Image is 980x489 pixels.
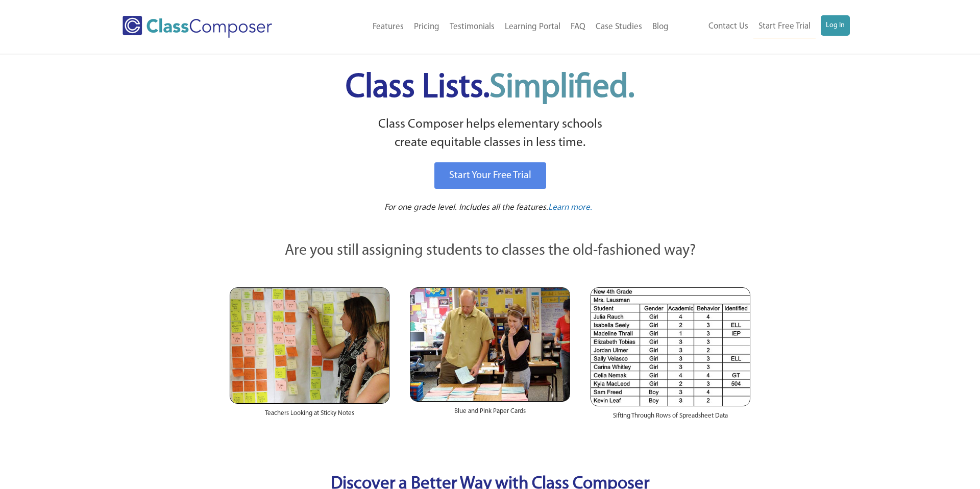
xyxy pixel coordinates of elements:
[674,15,850,38] nav: Header Menu
[548,202,592,214] a: Learn more.
[591,16,647,38] a: Case Studies
[228,115,752,153] p: Class Composer helps elementary schools create equitable classes in less time.
[566,16,591,38] a: FAQ
[753,15,816,38] a: Start Free Trial
[346,71,634,105] span: Class Lists.
[591,287,750,406] img: Spreadsheets
[314,16,674,38] nav: Header Menu
[230,404,389,428] div: Teachers Looking at Sticky Notes
[434,162,546,189] a: Start Your Free Trial
[449,170,531,181] span: Start Your Free Trial
[445,16,500,38] a: Testimonials
[647,16,674,38] a: Blog
[500,16,566,38] a: Learning Portal
[591,406,750,431] div: Sifting Through Rows of Spreadsheet Data
[230,240,750,262] p: Are you still assigning students to classes the old-fashioned way?
[410,287,570,401] img: Blue and Pink Paper Cards
[410,402,570,426] div: Blue and Pink Paper Cards
[821,15,850,36] a: Log In
[703,15,753,38] a: Contact Us
[122,16,272,38] img: Class Composer
[384,203,548,212] span: For one grade level. Includes all the features.
[489,71,634,105] span: Simplified.
[548,203,592,212] span: Learn more.
[409,16,445,38] a: Pricing
[367,16,409,38] a: Features
[230,287,389,404] img: Teachers Looking at Sticky Notes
